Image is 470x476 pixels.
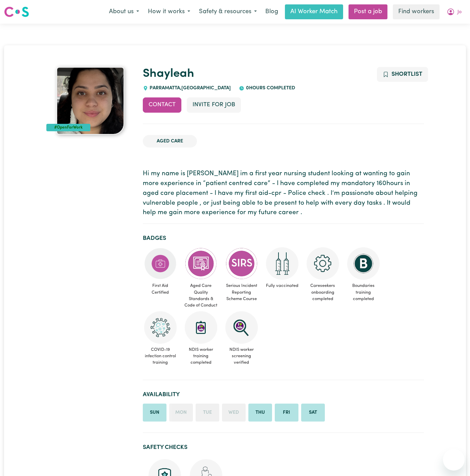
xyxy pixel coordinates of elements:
[143,68,194,80] a: Shayleah
[225,311,258,344] img: NDIS Worker Screening Verified
[143,280,178,298] span: First Aid Certified
[393,4,440,19] a: Find workers
[105,5,143,19] button: About us
[143,5,195,19] button: How it works
[346,280,381,305] span: Boundaries training completed
[144,247,177,280] img: Care and support worker has completed First Aid Certification
[443,449,465,471] iframe: Button to launch messaging window
[195,5,261,19] button: Safety & resources
[301,404,325,422] li: Available on Saturday
[457,8,462,16] span: Jo
[187,97,241,112] button: Invite for Job
[377,67,428,82] button: Add to shortlist
[224,344,259,369] span: NDIS worker screening verified
[442,5,466,19] button: My Account
[143,97,181,112] button: Contact
[143,235,424,242] h2: Badges
[148,86,231,91] span: PARRAMATTA , [GEOGRAPHIC_DATA]
[305,280,340,305] span: Careseekers onboarding completed
[143,169,424,218] p: Hi my name is [PERSON_NAME] im a first year nursing student looking at wanting to gain more exper...
[143,444,424,451] h2: Safety Checks
[275,404,298,422] li: Available on Friday
[185,247,217,280] img: CS Academy: Aged Care Quality Standards & Code of Conduct course completed
[169,404,193,422] li: Unavailable on Monday
[391,71,422,77] span: Shortlist
[143,404,166,422] li: Available on Sunday
[265,280,300,292] span: Fully vaccinated
[248,404,272,422] li: Available on Thursday
[4,4,29,20] a: Careseekers logo
[222,404,246,422] li: Unavailable on Wednesday
[225,247,258,280] img: CS Academy: Serious Incident Reporting Scheme course completed
[143,391,424,398] h2: Availability
[143,135,197,148] li: Aged Care
[196,404,219,422] li: Unavailable on Tuesday
[185,311,217,344] img: CS Academy: Introduction to NDIS Worker Training course completed
[347,247,380,280] img: CS Academy: Boundaries in care and support work course completed
[46,67,135,135] a: Shayleah's profile picture'#OpenForWork
[143,344,178,369] span: COVID-19 infection control training
[307,247,339,280] img: CS Academy: Careseekers Onboarding course completed
[349,4,387,19] a: Post a job
[224,280,259,305] span: Serious Incident Reporting Scheme Course
[46,124,91,131] div: #OpenForWork
[261,4,282,19] a: Blog
[183,344,219,369] span: NDIS worker training completed
[183,280,219,311] span: Aged Care Quality Standards & Code of Conduct
[57,67,124,135] img: Shayleah
[266,247,298,280] img: Care and support worker has received 2 doses of COVID-19 vaccine
[244,86,295,91] span: 0 hours completed
[285,4,343,19] a: AI Worker Match
[4,6,29,18] img: Careseekers logo
[144,311,177,344] img: CS Academy: COVID-19 Infection Control Training course completed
